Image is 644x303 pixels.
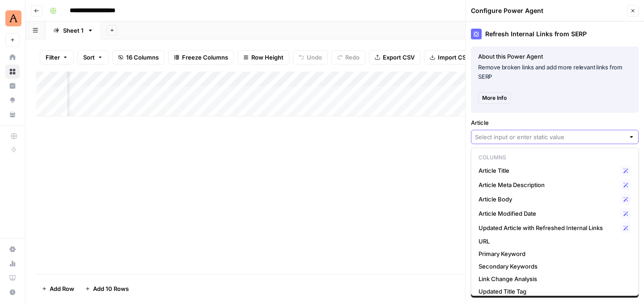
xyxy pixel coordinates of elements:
[479,249,627,258] span: Primary Keyword
[471,148,639,156] div: Enter your article content as a URL, HTML, or Markdown.
[482,94,507,102] span: More Info
[126,53,159,62] span: 16 Columns
[112,50,165,64] button: 16 Columns
[40,50,74,64] button: Filter
[5,50,20,64] a: Home
[424,50,476,64] button: Import CSV
[5,64,20,79] a: Browse
[475,132,625,141] input: Select input or enter static value
[479,262,627,271] span: Secondary Keywords
[46,21,101,39] a: Sheet 1
[345,53,360,62] span: Redo
[471,118,639,127] label: Article
[5,93,20,107] a: Opportunities
[479,237,627,246] span: URL
[383,53,415,62] span: Export CSV
[479,287,627,296] span: Updated Title Tag
[5,271,20,285] a: Learning Hub
[5,107,20,122] a: Your Data
[237,50,289,64] button: Row Height
[479,166,617,175] span: Article Title
[182,53,228,62] span: Freeze Columns
[5,242,20,256] a: Settings
[471,29,639,39] div: Refresh Internal Links from SERP
[478,63,631,81] p: Remove broken links and add more relevant links from SERP
[77,50,109,64] button: Sort
[83,53,95,62] span: Sort
[293,50,328,64] button: Undo
[46,53,60,62] span: Filter
[80,282,134,296] button: Add 10 Rows
[479,223,617,232] span: Updated Article with Refreshed Internal Links
[36,282,80,296] button: Add Row
[5,285,20,299] button: Help + Support
[50,284,74,293] span: Add Row
[168,50,234,64] button: Freeze Columns
[331,50,365,64] button: Redo
[438,53,470,62] span: Import CSV
[251,53,284,62] span: Row Height
[307,53,322,62] span: Undo
[5,79,20,93] a: Insights
[478,92,511,104] button: More Info
[5,10,21,26] img: Animalz Logo
[479,209,617,218] span: Article Modified Date
[479,274,627,283] span: Link Change Analysis
[475,152,635,163] p: Columns
[5,256,20,271] a: Usage
[479,180,617,189] span: Article Meta Description
[63,26,84,35] div: Sheet 1
[93,284,129,293] span: Add 10 Rows
[478,52,631,61] div: About this Power Agent
[369,50,420,64] button: Export CSV
[5,7,20,30] button: Workspace: Animalz
[479,195,617,204] span: Article Body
